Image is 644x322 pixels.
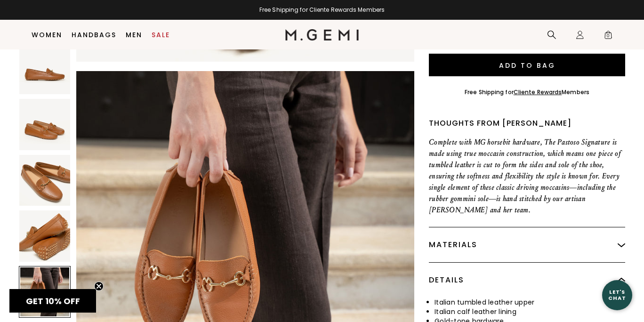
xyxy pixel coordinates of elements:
p: Complete with MG horsebit hardware, The Pastoso Signature is made using true moccasin constructio... [429,137,625,216]
img: The Pastoso Signature [19,99,70,150]
div: Materials [429,227,625,262]
a: Handbags [72,31,116,39]
li: Italian tumbled leather upper [435,298,625,307]
button: Close teaser [94,282,104,291]
button: Add to Bag [429,54,625,76]
a: Sale [152,31,170,39]
img: The Pastoso Signature [19,43,70,94]
a: Women [32,31,62,39]
div: Free Shipping for Members [465,89,589,96]
div: Thoughts from [PERSON_NAME] [429,118,625,129]
img: M.Gemi [285,29,359,40]
a: Men [126,31,142,39]
a: Cliente Rewards [514,88,562,96]
div: Let's Chat [602,289,632,301]
img: The Pastoso Signature [19,210,70,261]
span: GET 10% OFF [26,295,80,307]
div: GET 10% OFFClose teaser [9,289,96,313]
li: Italian calf leather lining [435,307,625,316]
div: Details [429,263,625,298]
span: 0 [604,32,613,41]
img: The Pastoso Signature [19,155,70,206]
